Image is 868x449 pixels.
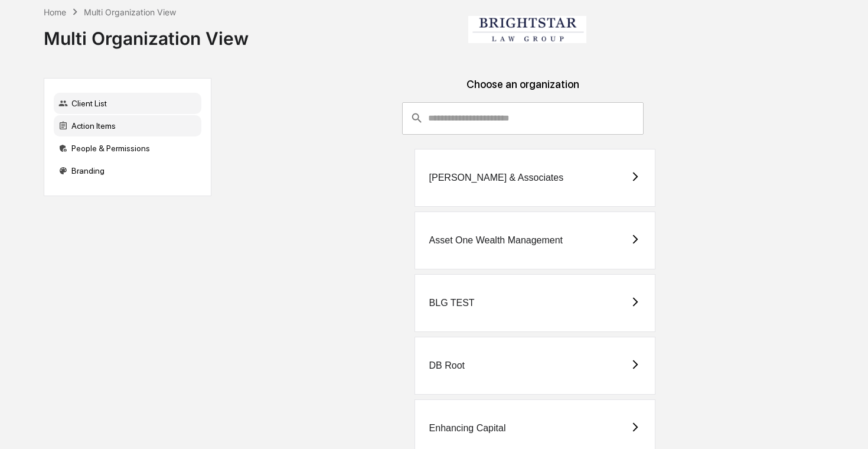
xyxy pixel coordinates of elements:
div: Client List [54,93,201,114]
div: [PERSON_NAME] & Associates [429,173,564,183]
img: Brightstar Law Group [468,16,586,43]
a: Powered byPylon [83,41,143,50]
div: Home [44,7,66,17]
div: Action Items [54,115,201,136]
div: Multi Organization View [44,18,249,49]
div: Enhancing Capital [429,423,506,434]
div: Multi Organization View [84,7,176,17]
div: Choose an organization [221,78,825,102]
span: Pylon [118,41,143,50]
div: BLG TEST [429,298,475,308]
div: Asset One Wealth Management [429,235,563,246]
div: consultant-dashboard__filter-organizations-search-bar [402,102,644,134]
div: Branding [54,160,201,181]
div: People & Permissions [54,138,201,159]
div: DB Root [429,360,465,371]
